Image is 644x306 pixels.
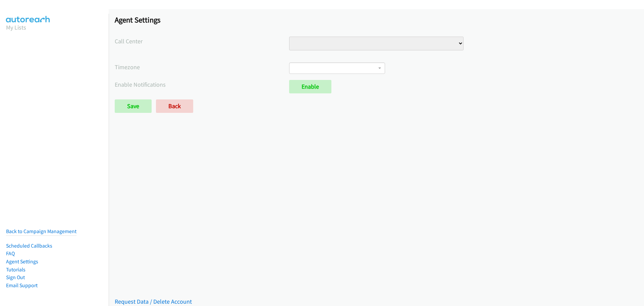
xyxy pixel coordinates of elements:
[6,24,26,31] a: My Lists
[6,266,25,273] a: Tutorials
[115,298,192,305] a: Request Data / Delete Account
[115,15,638,25] h1: Agent Settings
[6,243,52,249] a: Scheduled Callbacks
[115,62,289,72] label: Timezone
[6,274,25,280] a: Sign Out
[6,258,38,265] a: Agent Settings
[289,80,331,93] a: Enable
[6,228,76,234] a: Back to Campaign Management
[6,250,15,257] a: FAQ
[115,99,152,113] input: Save
[115,37,289,46] label: Call Center
[156,99,193,113] a: Back
[6,282,38,289] a: Email Support
[115,80,289,89] label: Enable Notifications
